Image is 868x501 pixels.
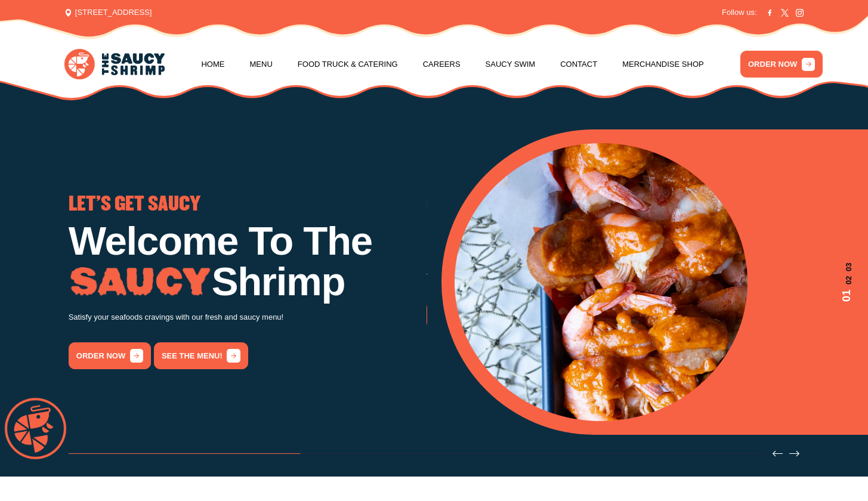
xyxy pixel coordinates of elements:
[789,449,799,459] button: Next slide
[455,143,747,421] img: Banner Image
[154,342,248,369] a: See the menu!
[69,342,152,369] a: order now
[250,42,273,87] a: Menu
[560,42,597,87] a: Contact
[64,7,152,18] span: [STREET_ADDRESS]
[427,302,509,329] a: order now
[69,221,427,301] h1: Welcome To The Shrimp
[455,143,854,421] div: 1 / 3
[838,289,854,301] span: 01
[486,42,536,87] a: Saucy Swim
[298,42,398,87] a: Food Truck & Catering
[64,49,165,79] img: logo
[427,270,784,284] p: Try our famous Whole Nine Yards sauce! The recipe is our secret!
[427,221,784,261] h1: Low Country Boil
[838,276,854,284] span: 02
[69,196,200,214] span: LET'S GET SAUCY
[427,196,636,214] span: GO THE WHOLE NINE YARDS
[423,42,461,87] a: Careers
[740,51,823,78] a: ORDER NOW
[838,263,854,271] span: 03
[722,7,757,18] span: Follow us:
[69,311,427,324] p: Satisfy your seafoods cravings with our fresh and saucy menu!
[773,449,783,459] button: Previous slide
[622,42,704,87] a: Merchandise Shop
[69,267,212,297] img: Image
[69,196,427,369] div: 1 / 3
[427,196,784,329] div: 2 / 3
[201,42,224,87] a: Home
